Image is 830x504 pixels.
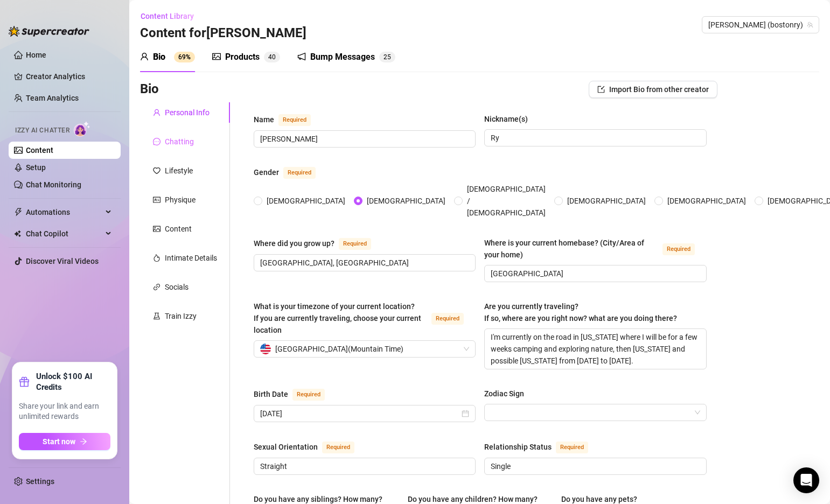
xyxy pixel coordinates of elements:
[597,86,605,93] span: import
[262,195,350,207] span: [DEMOGRAPHIC_DATA]
[153,196,161,204] span: idcard
[80,438,87,445] span: arrow-right
[254,388,337,401] label: Birth Date
[484,388,524,400] div: Zodiac Sign
[140,8,203,25] button: Content Library
[484,388,532,400] label: Zodiac Sign
[26,94,79,102] a: Team Analytics
[254,302,421,334] span: What is your timezone of your current location? If you are currently traveling, choose your curre...
[141,12,194,20] span: Content Library
[165,281,189,293] div: Socials
[254,166,279,178] div: Gender
[663,195,750,207] span: [DEMOGRAPHIC_DATA]
[165,194,196,206] div: Physique
[26,225,102,242] span: Chat Copilot
[431,313,464,325] span: Required
[165,165,193,177] div: Lifestyle
[260,133,467,145] input: Name
[589,81,717,98] button: Import Bio from other creator
[14,208,23,216] span: thunderbolt
[254,440,366,453] label: Sexual Orientation
[807,22,813,28] span: team
[484,440,600,453] label: Relationship Status
[484,302,677,323] span: Are you currently traveling? If so, where are you right now? what are you doing there?
[26,204,102,221] span: Automations
[19,433,110,450] button: Start nowarrow-right
[153,51,165,64] div: Bio
[19,376,30,387] span: gift
[153,225,161,233] span: picture
[153,283,161,291] span: link
[212,52,221,61] span: picture
[254,388,288,400] div: Birth Date
[556,442,588,453] span: Required
[387,53,391,61] span: 5
[264,52,280,62] sup: 40
[26,180,81,189] a: Chat Monitoring
[140,81,159,98] h3: Bio
[153,254,161,262] span: fire
[26,477,54,486] a: Settings
[484,237,706,261] label: Where is your current homebase? (City/Area of your home)
[74,121,90,137] img: AI Chatter
[43,437,75,446] span: Start now
[254,166,327,179] label: Gender
[297,52,306,61] span: notification
[485,329,706,369] textarea: I'm currently on the road in [US_STATE] where I will be for a few weeks camping and exploring nat...
[140,52,149,61] span: user
[26,68,112,85] a: Creator Analytics
[254,114,274,125] div: Name
[254,441,318,453] div: Sexual Orientation
[379,52,395,62] sup: 25
[275,341,403,357] span: [GEOGRAPHIC_DATA] ( Mountain Time )
[563,195,650,207] span: [DEMOGRAPHIC_DATA]
[165,223,192,235] div: Content
[26,257,99,265] a: Discover Viral Videos
[153,167,161,174] span: heart
[310,51,375,64] div: Bump Messages
[9,26,89,37] img: logo-BBDzfeDw.svg
[491,268,698,279] input: Where is your current homebase? (City/Area of your home)
[272,53,276,61] span: 0
[322,442,354,453] span: Required
[383,53,387,61] span: 2
[14,230,21,237] img: Chat Copilot
[260,460,467,472] input: Sexual Orientation
[26,51,46,59] a: Home
[278,114,311,126] span: Required
[484,441,552,453] div: Relationship Status
[140,25,306,42] h3: Content for [PERSON_NAME]
[153,138,161,145] span: message
[609,85,709,94] span: Import Bio from other creator
[225,51,260,64] div: Products
[15,125,69,136] span: Izzy AI Chatter
[793,467,819,493] div: Open Intercom Messenger
[662,243,695,255] span: Required
[153,109,161,116] span: user
[165,310,197,322] div: Train Izzy
[292,389,325,401] span: Required
[254,113,323,126] label: Name
[153,312,161,320] span: experiment
[268,53,272,61] span: 4
[484,113,528,125] div: Nickname(s)
[26,146,53,155] a: Content
[484,113,535,125] label: Nickname(s)
[484,237,658,261] div: Where is your current homebase? (City/Area of your home)
[254,237,334,249] div: Where did you grow up?
[283,167,316,179] span: Required
[254,237,383,250] label: Where did you grow up?
[165,252,217,264] div: Intimate Details
[463,183,550,219] span: [DEMOGRAPHIC_DATA] / [DEMOGRAPHIC_DATA]
[339,238,371,250] span: Required
[36,371,110,393] strong: Unlock $100 AI Credits
[491,132,698,144] input: Nickname(s)
[165,107,210,118] div: Personal Info
[708,17,813,33] span: Ryan (bostonry)
[362,195,450,207] span: [DEMOGRAPHIC_DATA]
[260,257,467,269] input: Where did you grow up?
[26,163,46,172] a: Setup
[260,408,459,419] input: Birth Date
[165,136,194,148] div: Chatting
[174,52,195,62] sup: 69%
